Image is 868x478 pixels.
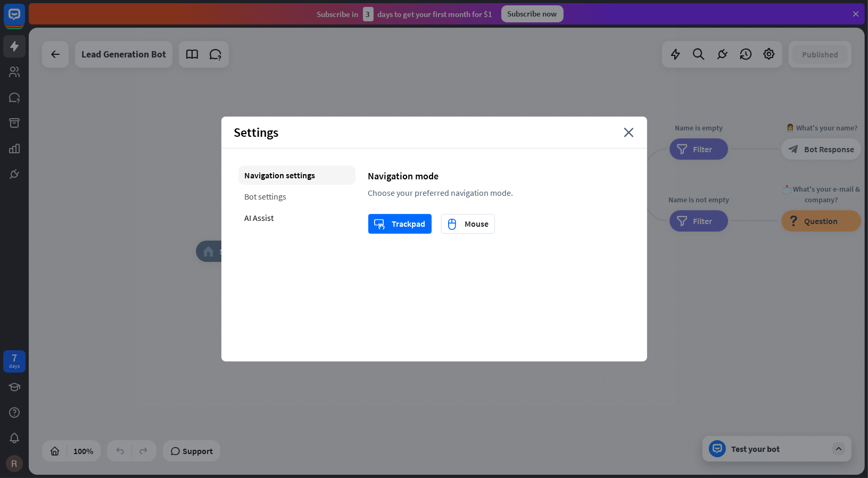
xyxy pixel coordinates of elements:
[203,246,214,257] i: home_2
[317,7,493,21] div: Subscribe in days to get your first month for $1
[447,218,458,230] i: mouse
[501,5,564,22] div: Subscribe now
[234,124,279,141] span: Settings
[693,144,712,154] span: Filter
[12,353,17,362] div: 7
[374,218,385,230] i: trackpad
[238,166,356,185] div: Navigation settings
[662,122,736,133] div: Name is empty
[804,216,838,226] span: Question
[693,216,712,226] span: Filter
[788,144,799,154] i: block_bot_response
[676,216,688,226] i: filter
[368,170,630,182] div: Navigation mode
[9,362,20,370] div: days
[788,216,799,226] i: block_question
[238,187,356,206] div: Bot settings
[363,7,374,21] div: 3
[368,187,630,198] div: Choose your preferred navigation mode.
[441,214,495,234] button: mouseMouse
[238,208,356,227] div: AI Assist
[624,128,634,137] i: close
[731,443,827,454] div: Test your bot
[792,45,848,64] button: Published
[447,215,489,233] div: Mouse
[804,144,854,154] span: Bot Response
[9,4,40,36] button: Open LiveChat chat widget
[374,215,426,233] div: Trackpad
[183,442,213,459] span: Support
[70,442,96,459] div: 100%
[3,350,26,373] a: 7 days
[368,214,432,234] button: trackpadTrackpad
[676,144,688,154] i: filter
[662,194,736,205] div: Name is not empty
[219,246,259,257] span: Start point
[81,41,166,68] div: Lead Generation Bot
